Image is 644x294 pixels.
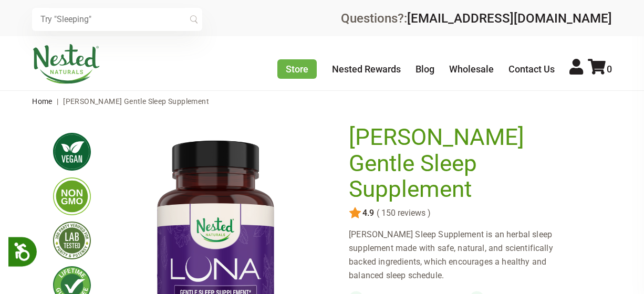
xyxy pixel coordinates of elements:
[53,222,91,259] img: thirdpartytested
[349,228,591,282] div: [PERSON_NAME] Sleep Supplement is an herbal sleep supplement made with safe, natural, and scienti...
[407,11,612,26] a: [EMAIL_ADDRESS][DOMAIN_NAME]
[54,97,61,106] span: |
[332,64,401,75] a: Nested Rewards
[349,207,361,219] img: star.svg
[508,64,555,75] a: Contact Us
[32,8,202,31] input: Try "Sleeping"
[63,97,209,106] span: [PERSON_NAME] Gentle Sleep Supplement
[374,208,431,218] span: ( 150 reviews )
[341,12,612,25] div: Questions?:
[32,44,100,84] img: Nested Naturals
[349,124,586,203] h1: [PERSON_NAME] Gentle Sleep Supplement
[361,208,374,218] span: 4.9
[607,64,612,75] span: 0
[53,133,91,171] img: vegan
[32,97,53,106] a: Home
[277,59,317,79] a: Store
[32,91,611,112] nav: breadcrumbs
[416,64,434,75] a: Blog
[588,64,612,75] a: 0
[53,177,91,215] img: gmofree
[449,64,494,75] a: Wholesale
